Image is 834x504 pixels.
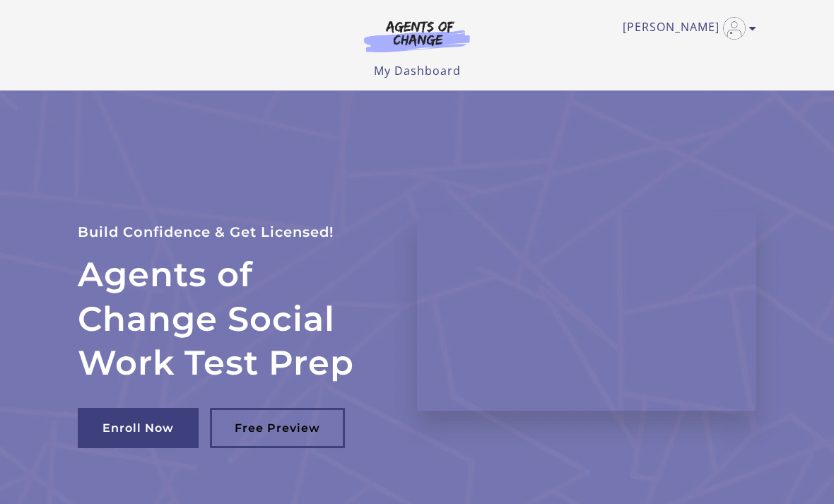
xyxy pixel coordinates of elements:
[349,20,485,52] img: Agents of Change Logo
[78,221,394,244] p: Build Confidence & Get Licensed!
[374,63,461,78] a: My Dashboard
[78,408,199,448] a: Enroll Now
[78,252,394,385] h2: Agents of Change Social Work Test Prep
[623,17,749,40] a: Toggle menu
[210,408,345,448] a: Free Preview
